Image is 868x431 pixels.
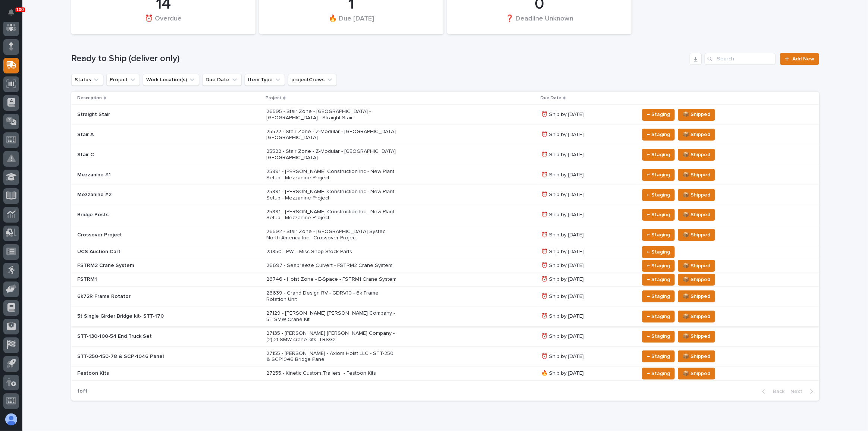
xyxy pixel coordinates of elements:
[71,245,819,259] tr: UCS Auction Cart23850 - PWI - Misc Shop Stock Parts⏰ Ship by [DATE]← Staging
[647,369,670,378] span: ← Staging
[266,370,397,377] p: 27255 - Kinetic Custom Trailers - Festoon Kits
[77,192,208,198] p: Mezzanine #2
[642,274,675,286] button: ← Staging
[647,332,670,341] span: ← Staging
[642,331,675,343] button: ← Staging
[77,212,208,218] p: Bridge Posts
[266,330,397,343] p: 27135 - [PERSON_NAME] [PERSON_NAME] Company - (2) 2t SMW crane kits, TRSG2
[266,350,397,363] p: 27155 - [PERSON_NAME] - Axiom Hoist LLC - STT-250 & SCP1046 Bridge Panel
[541,293,633,300] p: ⏰ Ship by [DATE]
[77,152,208,158] p: Stair C
[71,185,819,205] tr: Mezzanine #225891 - [PERSON_NAME] Construction Inc - New Plant Setup - Mezzanine Project⏰ Ship by...
[540,94,561,102] p: Due Date
[266,189,397,201] p: 25891 - [PERSON_NAME] Construction Inc - New Plant Setup - Mezzanine Project
[642,129,675,141] button: ← Staging
[541,333,633,340] p: ⏰ Ship by [DATE]
[678,350,715,362] button: 📦 Shipped
[678,274,715,286] button: 📦 Shipped
[647,110,670,119] span: ← Staging
[642,109,675,121] button: ← Staging
[678,129,715,141] button: 📦 Shipped
[642,311,675,323] button: ← Staging
[3,4,19,20] button: Notifications
[541,212,633,218] p: ⏰ Ship by [DATE]
[678,169,715,181] button: 📦 Shipped
[678,260,715,272] button: 📦 Shipped
[647,130,670,139] span: ← Staging
[642,368,675,380] button: ← Staging
[77,370,208,377] p: Festoon Kits
[678,368,715,380] button: 📦 Shipped
[202,74,242,86] button: Due Date
[647,292,670,301] span: ← Staging
[647,150,670,159] span: ← Staging
[288,74,337,86] button: projectCrews
[683,130,710,139] span: 📦 Shipped
[683,191,710,199] span: 📦 Shipped
[678,149,715,161] button: 📦 Shipped
[678,109,715,121] button: 📦 Shipped
[541,132,633,138] p: ⏰ Ship by [DATE]
[678,189,715,201] button: 📦 Shipped
[71,105,819,125] tr: Straight Stair26595 - Stair Zone - [GEOGRAPHIC_DATA] - [GEOGRAPHIC_DATA] - Straight Stair⏰ Ship b...
[541,276,633,283] p: ⏰ Ship by [DATE]
[266,129,397,141] p: 25522 - Stair Zone - Z-Modular - [GEOGRAPHIC_DATA] [GEOGRAPHIC_DATA]
[77,111,208,118] p: Straight Stair
[143,74,199,86] button: Work Location(s)
[77,276,208,283] p: FSTRM1
[460,14,619,30] div: ❓ Deadline Unknown
[683,292,710,301] span: 📦 Shipped
[266,148,397,161] p: 25522 - Stair Zone - Z-Modular - [GEOGRAPHIC_DATA] [GEOGRAPHIC_DATA]
[71,205,819,225] tr: Bridge Posts25891 - [PERSON_NAME] Construction Inc - New Plant Setup - Mezzanine Project⏰ Ship by...
[77,293,208,300] p: 6k72R Frame Rotator
[678,209,715,221] button: 📦 Shipped
[71,346,819,366] tr: STT-250-150-78 & SCP-1046 Panel27155 - [PERSON_NAME] - Axiom Hoist LLC - STT-250 & SCP1046 Bridge...
[77,232,208,238] p: Crossover Project
[541,313,633,320] p: ⏰ Ship by [DATE]
[642,260,675,272] button: ← Staging
[541,192,633,198] p: ⏰ Ship by [DATE]
[541,262,633,269] p: ⏰ Ship by [DATE]
[266,290,397,303] p: 26639 - Grand Design RV - GDRV10 - 6k Frame Rotation Unit
[642,290,675,302] button: ← Staging
[787,388,819,395] button: Next
[642,229,675,241] button: ← Staging
[71,273,819,286] tr: FSTRM126746 - Hoist Zone - E-Space - FSTRM1 Crane System⏰ Ship by [DATE]← Staging📦 Shipped
[541,111,633,118] p: ⏰ Ship by [DATE]
[266,169,397,181] p: 25891 - [PERSON_NAME] Construction Inc - New Plant Setup - Mezzanine Project
[541,232,633,238] p: ⏰ Ship by [DATE]
[77,262,208,269] p: FSTRM2 Crane System
[683,110,710,119] span: 📦 Shipped
[541,353,633,360] p: ⏰ Ship by [DATE]
[266,310,397,323] p: 27129 - [PERSON_NAME] [PERSON_NAME] Company - 5T SMW Crane Kit
[77,172,208,178] p: Mezzanine #1
[683,170,710,179] span: 📦 Shipped
[266,276,397,283] p: 26746 - Hoist Zone - E-Space - FSTRM1 Crane System
[683,210,710,219] span: 📦 Shipped
[642,149,675,161] button: ← Staging
[84,14,243,30] div: ⏰ Overdue
[71,145,819,165] tr: Stair C25522 - Stair Zone - Z-Modular - [GEOGRAPHIC_DATA] [GEOGRAPHIC_DATA]⏰ Ship by [DATE]← Stag...
[792,56,814,62] span: Add New
[106,74,140,86] button: Project
[780,53,819,65] a: Add New
[647,191,670,199] span: ← Staging
[71,382,93,400] p: 1 of 1
[77,313,208,320] p: 5t Single Girder Bridge kit- STT-170
[647,230,670,239] span: ← Staging
[683,332,710,341] span: 📦 Shipped
[266,229,397,241] p: 26592 - Stair Zone - [GEOGRAPHIC_DATA] Systec North America Inc - Crossover Project
[77,353,208,360] p: STT-250-150-78 & SCP-1046 Panel
[71,53,687,64] h1: Ready to Ship (deliver only)
[77,249,208,255] p: UCS Auction Cart
[71,306,819,327] tr: 5t Single Girder Bridge kit- STT-17027129 - [PERSON_NAME] [PERSON_NAME] Company - 5T SMW Crane Ki...
[678,331,715,343] button: 📦 Shipped
[647,170,670,179] span: ← Staging
[71,125,819,145] tr: Stair A25522 - Stair Zone - Z-Modular - [GEOGRAPHIC_DATA] [GEOGRAPHIC_DATA]⏰ Ship by [DATE]← Stag...
[266,94,281,102] p: Project
[245,74,285,86] button: Item Type
[71,366,819,380] tr: Festoon Kits27255 - Kinetic Custom Trailers - Festoon Kits🔥 Ship by [DATE]← Staging📦 Shipped
[642,209,675,221] button: ← Staging
[77,333,208,340] p: STT-130-100-54 End Truck Set
[266,262,397,269] p: 26697 - Seabreeze Culvert - FSTRM2 Crane System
